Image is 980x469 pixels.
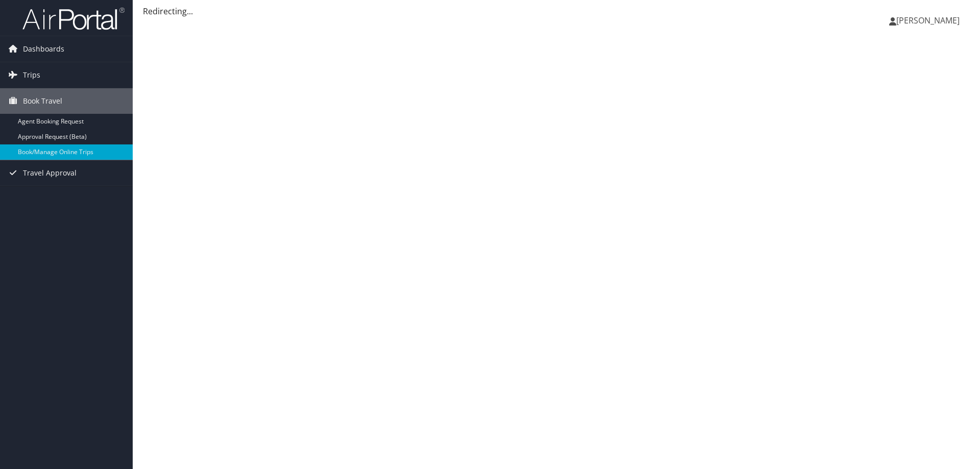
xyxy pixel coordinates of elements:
[889,5,970,36] a: [PERSON_NAME]
[22,7,125,31] img: airportal-logo.png
[143,5,970,17] div: Redirecting...
[23,62,40,88] span: Trips
[23,88,62,114] span: Book Travel
[23,160,77,186] span: Travel Approval
[23,36,64,62] span: Dashboards
[896,15,960,26] span: [PERSON_NAME]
